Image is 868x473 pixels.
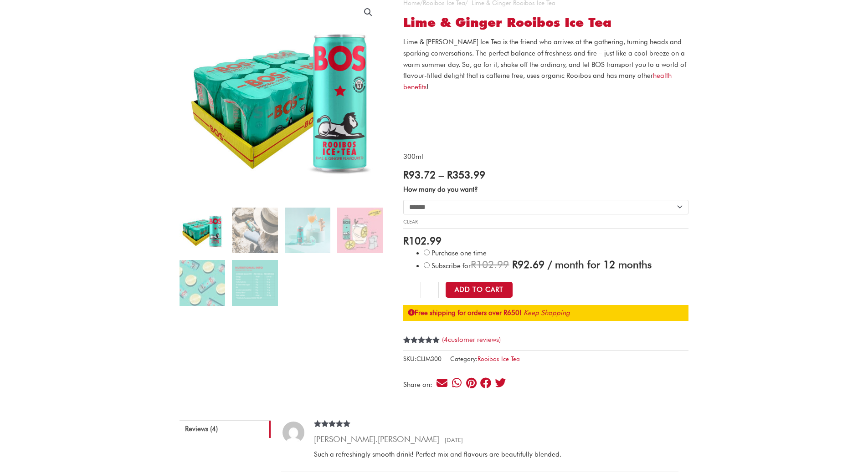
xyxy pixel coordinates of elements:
div: Share on twitter [494,376,507,389]
img: Lime & Ginger Rooibos Ice Tea - Image 5 [180,260,225,305]
span: CLIM300 [416,355,442,362]
div: Share on facebook [480,376,492,389]
div: Share on whatsapp [451,376,463,389]
span: / month for 12 months [548,258,652,270]
bdi: 93.72 [403,168,436,181]
bdi: 102.99 [403,234,442,247]
p: Lime & [PERSON_NAME] Ice Tea is the friend who arrives at the gathering, turning heads and sparki... [403,36,688,93]
div: Share on pinterest [465,376,478,389]
span: Purchase one time [431,249,487,257]
span: R [403,234,409,247]
img: Lime & Ginger Rooibos Ice Tea - Image 4 [337,208,383,253]
strong: [PERSON_NAME].[PERSON_NAME] [314,434,439,444]
input: Purchase one time [424,249,430,255]
label: How many do you want? [403,185,478,193]
span: 4 [403,336,407,354]
span: R [512,258,518,270]
span: SKU: [403,353,442,365]
a: View full-screen image gallery [360,4,376,20]
time: [DATE] [442,436,463,443]
h1: Lime & Ginger Rooibos Ice Tea [403,15,688,31]
div: Share on: [403,381,436,388]
a: (4customer reviews) [442,336,501,344]
img: Lime & Ginger Rooibos Ice Tea - Image 3 [285,208,330,253]
p: Such a refreshingly smooth drink! Perfect mix and flavours are beautifully blended. [314,449,668,460]
span: Rated out of 5 based on customer ratings [403,336,440,374]
a: Clear options [403,219,418,225]
span: Rated out of 5 [314,420,351,444]
a: Rooibos Ice Tea [478,355,520,362]
a: Reviews (4) [180,420,271,438]
span: 102.99 [471,258,509,270]
button: Add to Cart [446,282,513,298]
img: Lime & Ginger Rooibos Ice Tea [180,208,225,253]
img: Lime & Ginger Rooibos Ice Tea - Image 2 [232,208,277,253]
span: R [471,258,476,270]
span: 4 [444,336,448,344]
strong: Free shipping for orders over R650! [408,309,522,317]
span: R [403,168,409,181]
img: Lime & Ginger Rooibos Ice Tea - Image 6 [232,260,277,305]
div: Share on email [436,376,448,389]
span: – [439,168,444,181]
input: Product quantity [421,282,438,298]
span: Subscribe for [431,262,652,270]
span: 92.69 [512,258,544,270]
a: Keep Shopping [524,309,570,317]
span: Category: [450,353,520,365]
bdi: 353.99 [447,168,485,181]
p: 300ml [403,151,688,163]
span: R [447,168,452,181]
input: Subscribe for / month for 12 months [424,262,430,268]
